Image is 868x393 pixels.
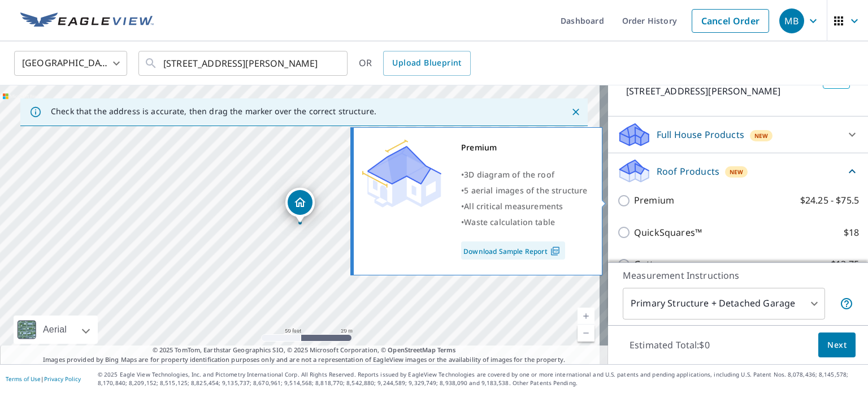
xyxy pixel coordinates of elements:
img: Premium [362,140,441,208]
p: $18 [844,226,859,240]
div: Primary Structure + Detached Garage [623,288,825,319]
p: Premium [634,193,674,208]
div: Aerial [40,316,70,344]
span: New [730,167,744,176]
img: EV Logo [20,12,154,29]
span: Next [827,338,847,352]
p: [STREET_ADDRESS][PERSON_NAME] [626,84,818,98]
p: Estimated Total: $0 [620,332,719,357]
span: 5 aerial images of the structure [464,185,587,196]
a: Upload Blueprint [383,51,470,76]
div: • [461,167,588,183]
p: | [6,375,81,382]
div: Dropped pin, building 1, Residential property, 21975 Fuller Ave Euclid, OH 44123 [285,188,315,223]
span: 3D diagram of the roof [464,169,554,180]
div: Full House ProductsNew [617,121,859,148]
p: Roof Products [657,165,719,178]
a: OpenStreetMap [388,346,435,354]
span: New [754,131,769,140]
button: Next [818,332,856,358]
span: © 2025 TomTom, Earthstar Geographics SIO, © 2025 Microsoft Corporation, © [153,346,456,355]
div: [GEOGRAPHIC_DATA] [14,47,127,79]
a: Cancel Order [692,9,769,33]
div: • [461,214,588,230]
p: Full House Products [657,128,744,141]
div: MB [779,8,804,33]
div: Roof ProductsNew [617,158,859,184]
p: Measurement Instructions [623,269,853,282]
span: Waste calculation table [464,217,555,227]
span: Your report will include the primary structure and a detached garage if one exists. [840,297,853,310]
p: Gutter [634,257,663,271]
input: Search by address or latitude-longitude [163,47,324,79]
div: Aerial [14,316,98,344]
a: Download Sample Report [461,241,565,260]
a: Current Level 19, Zoom In [578,308,594,325]
img: Pdf Icon [548,246,563,256]
p: QuickSquares™ [634,226,702,240]
div: OR [359,51,471,76]
div: Premium [461,140,588,156]
a: Privacy Policy [44,375,81,383]
button: Close [568,105,583,119]
span: All critical measurements [464,201,563,211]
div: • [461,183,588,198]
a: Current Level 19, Zoom Out [578,325,594,342]
div: • [461,198,588,214]
p: © 2025 Eagle View Technologies, Inc. and Pictometry International Corp. All Rights Reserved. Repo... [98,370,862,387]
a: Terms of Use [6,375,41,383]
p: $24.25 - $75.5 [800,193,859,208]
a: Terms [437,346,456,354]
p: Check that the address is accurate, then drag the marker over the correct structure. [51,106,376,116]
p: $13.75 [831,257,859,271]
span: Upload Blueprint [392,56,461,70]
